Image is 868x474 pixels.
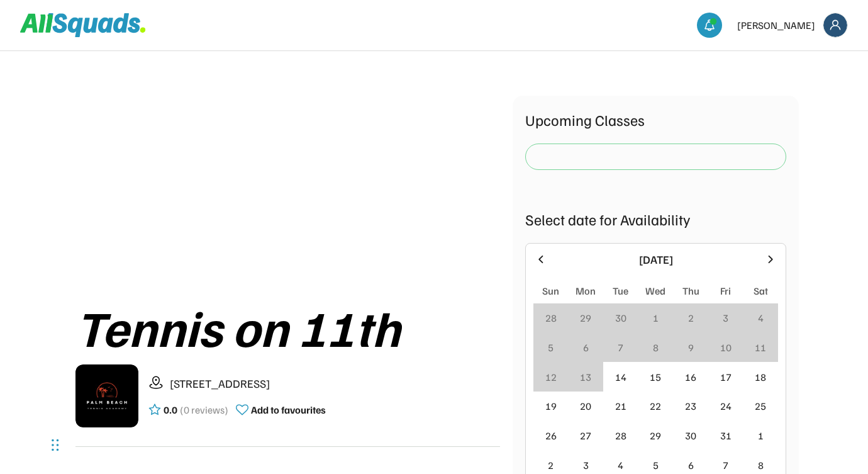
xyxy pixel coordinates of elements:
[703,19,716,31] img: bell-03%20%281%29.svg
[650,398,661,414] div: 22
[180,402,228,417] div: (0 reviews)
[685,398,696,414] div: 23
[580,370,591,385] div: 13
[542,283,559,298] div: Sun
[720,398,732,414] div: 24
[720,340,732,355] div: 10
[548,340,554,355] div: 5
[115,96,461,284] img: yH5BAEAAAAALAAAAAABAAEAAAIBRAA7
[688,340,694,355] div: 9
[618,340,623,355] div: 7
[615,428,626,443] div: 28
[754,283,768,298] div: Sat
[525,108,786,131] div: Upcoming Classes
[682,283,699,298] div: Thu
[645,283,665,298] div: Wed
[164,402,177,417] div: 0.0
[688,458,694,473] div: 6
[548,458,554,473] div: 2
[545,398,557,414] div: 19
[758,310,764,325] div: 4
[720,428,732,443] div: 31
[720,283,731,298] div: Fri
[613,283,628,298] div: Tue
[545,310,557,325] div: 28
[650,370,661,385] div: 15
[75,364,138,427] img: IMG_2979.png
[723,458,728,473] div: 7
[755,398,766,414] div: 25
[737,18,815,33] div: [PERSON_NAME]
[615,398,626,414] div: 21
[755,340,766,355] div: 11
[720,370,732,385] div: 17
[545,428,557,443] div: 26
[170,375,500,392] div: [STREET_ADDRESS]
[685,370,696,385] div: 16
[583,340,589,355] div: 6
[653,310,659,325] div: 1
[758,458,764,473] div: 8
[580,428,591,443] div: 27
[525,208,786,230] div: Select date for Availability
[755,370,766,385] div: 18
[75,299,500,354] div: Tennis on 11th
[688,310,694,325] div: 2
[685,428,696,443] div: 30
[583,458,589,473] div: 3
[758,428,764,443] div: 1
[555,251,757,268] div: [DATE]
[615,370,626,385] div: 14
[650,428,661,443] div: 29
[576,283,596,298] div: Mon
[580,398,591,414] div: 20
[723,310,728,325] div: 3
[615,310,626,325] div: 30
[653,458,659,473] div: 5
[580,310,591,325] div: 29
[823,13,847,37] img: Frame%2018.svg
[545,370,557,385] div: 12
[618,458,623,473] div: 4
[251,402,326,417] div: Add to favourites
[653,340,659,355] div: 8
